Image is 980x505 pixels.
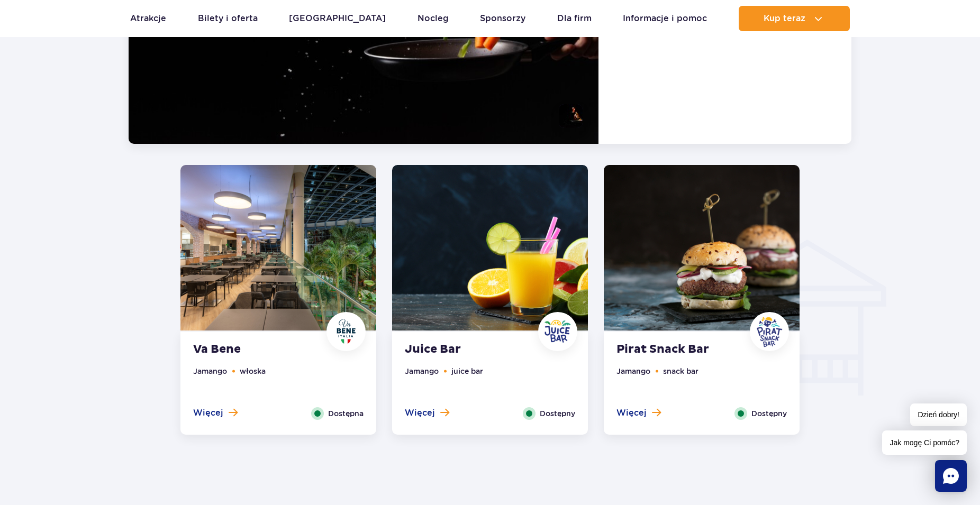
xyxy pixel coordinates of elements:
[663,365,698,377] li: snack bar
[754,316,785,347] img: Pirat Snack Bar
[764,14,805,23] span: Kup teraz
[405,365,439,377] li: Jamango
[882,430,967,455] span: Jak mogę Ci pomóc?
[405,407,435,419] span: Więcej
[616,407,661,419] button: Więcej
[616,407,647,419] span: Więcej
[910,403,967,426] span: Dzień dobry!
[193,365,227,377] li: Jamango
[418,6,449,31] a: Nocleg
[542,316,574,347] img: Juice Bar
[604,165,800,330] img: Pirat Snack Bar
[193,407,223,419] span: Więcej
[330,316,362,347] img: Va Bene
[616,342,745,357] strong: Pirat Snack Bar
[392,165,588,330] img: Juice Bar
[739,6,850,31] button: Kup teraz
[198,6,258,31] a: Bilety i oferta
[328,408,364,419] span: Dostępna
[130,6,166,31] a: Atrakcje
[240,365,266,377] li: włoska
[623,6,707,31] a: Informacje i pomoc
[751,408,787,419] span: Dostępny
[193,407,238,419] button: Więcej
[480,6,525,31] a: Sponsorzy
[405,407,449,419] button: Więcej
[540,408,575,419] span: Dostępny
[193,342,321,357] strong: Va Bene
[289,6,386,31] a: [GEOGRAPHIC_DATA]
[616,365,650,377] li: Jamango
[405,342,533,357] strong: Juice Bar
[557,6,592,31] a: Dla firm
[180,165,376,330] img: Va Bene
[451,365,483,377] li: juice bar
[935,460,967,492] div: Chat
